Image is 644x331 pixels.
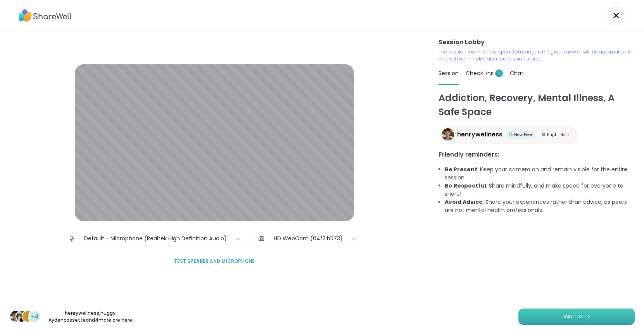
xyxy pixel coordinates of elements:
[562,313,584,320] span: Join now
[78,231,80,247] span: |
[268,231,270,247] span: |
[19,7,72,24] img: ShareWell Logo
[68,231,75,247] img: Microphone
[445,198,635,214] li: : Share your experiences rather than advice, as peers are not mental health professionals.
[509,133,513,136] img: New Peer
[439,91,635,119] h1: Addiction, Recovery, Mental Illness, A Safe Space
[518,309,635,325] button: Join now
[274,234,343,243] div: HD WebCam (04f2:b573)
[587,314,591,319] img: ShareWell Logomark
[439,150,635,159] h3: Friendly reminders:
[31,313,38,321] span: +4
[439,125,578,144] a: henrywellnesshenrywellnessNew PeerNew PeerBright HostBright Host
[445,165,635,182] li: : Keep your camera on and remain visible for the entire session.
[466,69,503,77] span: Check-ins
[445,198,483,206] b: Avoid Advice
[439,38,635,47] h3: Session Lobby
[16,311,27,322] img: huggy
[495,69,503,77] span: 1
[174,258,255,265] span: Test speaker and microphone
[258,231,265,247] img: Camera
[445,165,477,173] b: Be Present
[171,253,258,269] button: Test speaker and microphone
[445,182,486,190] b: Be Respectful
[439,69,459,77] span: Session
[10,311,21,322] img: henrywellness
[445,182,635,198] li: : Share mindfully, and make space for everyone to share!
[547,132,569,138] span: Bright Host
[26,311,30,321] span: A
[439,48,635,62] p: The session room is now open. You can join the group now or will be automatically entered five mi...
[542,133,546,136] img: Bright Host
[510,69,523,77] span: Chat
[47,310,134,324] p: henrywellness , huggy , Aydencossette and 4 more are here.
[457,130,502,139] span: henrywellness
[84,234,227,243] div: Default - Microphone (Realtek High Definition Audio)
[514,132,532,138] span: New Peer
[442,128,454,141] img: henrywellness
